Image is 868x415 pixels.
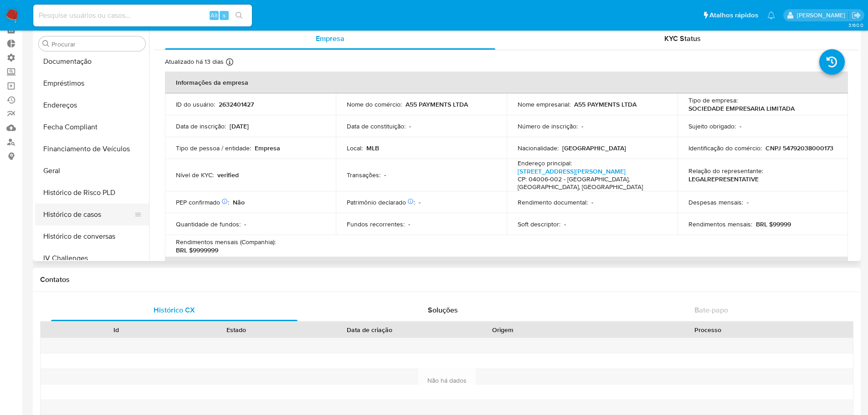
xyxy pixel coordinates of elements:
p: - [740,122,741,130]
p: 2632401427 [219,100,254,108]
h1: Contatos [40,275,853,284]
p: - [244,220,246,228]
span: Bate-papo [694,305,728,315]
div: Processo [569,325,847,334]
span: Soluções [428,305,458,315]
p: - [408,220,410,228]
p: Data de constituição : [347,122,406,130]
p: Identificação do comércio : [688,144,762,152]
p: ID do usuário : [176,100,215,108]
p: - [409,122,411,130]
span: Atalhos rápidos [709,10,758,20]
p: Fundos recorrentes : [347,220,405,228]
p: Patrimônio declarado : [347,198,415,206]
button: Endereços [35,94,149,116]
p: - [747,198,749,206]
div: Id [63,325,170,334]
button: Financiamento de Veículos [35,138,149,160]
p: [GEOGRAPHIC_DATA] [562,144,626,152]
p: - [419,198,421,206]
span: s [223,11,226,20]
input: Procurar [51,40,142,48]
p: Despesas mensais : [688,198,743,206]
p: edgar.zuliani@mercadolivre.com [797,11,848,20]
div: Estado [183,325,290,334]
input: Pesquise usuários ou casos... [33,10,252,21]
div: Data de criação [303,325,437,334]
p: SOCIEDADE EMPRESARIA LIMITADA [688,104,795,113]
p: Nacionalidade : [518,144,559,152]
span: 3.160.0 [848,21,863,29]
p: - [591,198,593,206]
p: Tipo de pessoa / entidade : [176,144,251,152]
p: Tipo de empresa : [688,96,738,104]
p: Data de inscrição : [176,122,226,130]
p: LEGALREPRESENTATIVE [688,175,759,183]
button: Documentação [35,51,149,72]
h4: CP: 04006-002 - [GEOGRAPHIC_DATA], [GEOGRAPHIC_DATA], [GEOGRAPHIC_DATA] [518,175,663,191]
p: Atualizado há 13 dias [165,57,224,66]
p: A55 PAYMENTS LTDA [406,100,468,108]
p: Nome do comércio : [347,100,402,108]
a: Notificações [767,11,775,19]
th: Informações da empresa [165,72,848,93]
p: PEP confirmado : [176,198,229,206]
p: Endereço principal : [518,159,572,167]
p: [DATE] [230,122,249,130]
button: search-icon [230,9,248,22]
p: Nível de KYC : [176,171,214,179]
p: Quantidade de fundos : [176,220,241,228]
span: Empresa [316,33,344,44]
p: verified [217,171,239,179]
p: Transações : [347,171,380,179]
p: Rendimento documental : [518,198,588,206]
span: KYC Status [664,33,701,44]
p: Local : [347,144,363,152]
button: Empréstimos [35,72,149,94]
p: Rendimentos mensais : [688,220,752,228]
span: Histórico CX [154,305,195,315]
p: Rendimentos mensais (Companhia) : [176,238,276,246]
p: - [564,220,566,228]
p: Empresa [255,144,280,152]
p: - [581,122,583,130]
p: BRL $99999 [756,220,791,228]
p: BRL $9999999 [176,246,218,254]
button: Histórico de conversas [35,225,149,247]
p: Não [233,198,245,206]
p: Nome empresarial : [518,100,570,108]
p: A55 PAYMENTS LTDA [574,100,637,108]
button: Fecha Compliant [35,116,149,138]
th: Detalhes de contato [165,257,848,279]
p: Relação do representante : [688,167,763,175]
p: CNPJ 54792038000173 [765,144,833,152]
button: Geral [35,160,149,182]
a: [STREET_ADDRESS][PERSON_NAME] [518,167,626,176]
button: Procurar [42,40,50,47]
div: Origem [449,325,556,334]
p: Sujeito obrigado : [688,122,736,130]
button: Histórico de Risco PLD [35,182,149,204]
p: Número de inscrição : [518,122,578,130]
p: MLB [366,144,379,152]
a: Sair [852,10,861,20]
p: - [384,171,386,179]
p: Soft descriptor : [518,220,560,228]
span: Alt [211,11,218,20]
button: IV Challenges [35,247,149,269]
button: Histórico de casos [35,204,142,225]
